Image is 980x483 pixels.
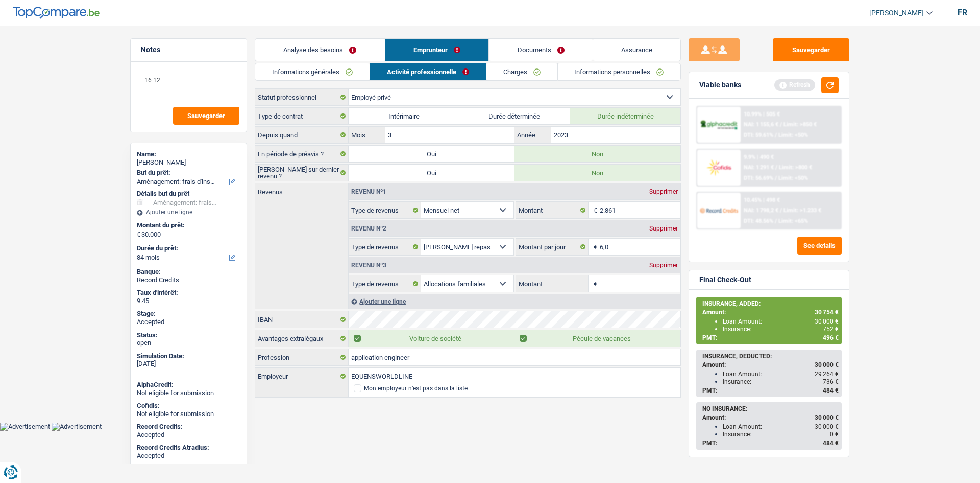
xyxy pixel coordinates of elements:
div: Accepted [137,452,240,460]
label: Non [514,165,680,181]
input: MM [385,127,514,143]
span: Limit: <65% [778,218,808,224]
label: Non [514,146,680,162]
a: Analyse des besoins [255,39,385,61]
div: Record Credits: [137,423,240,431]
div: Status: [137,331,240,339]
span: 30 000 € [815,414,839,421]
span: 30 754 € [815,309,839,316]
div: Not eligible for submission [137,389,240,397]
div: [DATE] [137,360,240,368]
label: Revenus [255,183,348,195]
span: € [137,231,140,239]
div: Insurance: [723,378,839,385]
span: Limit: >800 € [779,164,812,171]
div: Supprimer [647,225,680,232]
input: Cherchez votre employeur [349,368,680,384]
span: 496 € [823,334,839,341]
div: PMT: [702,440,839,447]
span: Limit: <50% [778,132,808,139]
div: Insurance: [723,431,839,438]
span: NAI: 1 798,2 € [744,207,778,214]
div: Amount: [702,361,839,369]
div: Ajouter une ligne [137,209,240,216]
div: Ajouter une ligne [349,294,680,309]
span: NAI: 1 291 € [744,164,774,171]
span: Limit: >850 € [783,121,817,128]
span: 30 000 € [815,361,839,369]
span: DTI: 48.56% [744,218,773,224]
span: 30 000 € [815,318,839,325]
a: Assurance [593,39,681,61]
a: [PERSON_NAME] [861,5,933,21]
img: Record Credits [700,201,738,220]
span: 752 € [823,326,839,333]
span: DTI: 59.61% [744,132,773,139]
label: Type de revenus [349,239,421,255]
span: 30 000 € [815,423,839,430]
span: [PERSON_NAME] [869,9,924,17]
label: Montant [516,202,589,218]
div: Supprimer [647,189,680,195]
div: NO INSURANCE: [702,405,839,412]
div: INSURANCE, ADDED: [702,300,839,307]
label: Oui [349,165,514,181]
div: Détails but du prêt [137,190,240,198]
label: Montant par jour [516,239,589,255]
span: / [775,164,777,171]
label: Montant [516,275,589,292]
div: 9.45 [137,297,240,305]
div: Loan Amount: [723,318,839,325]
span: € [589,275,600,292]
div: Record Credits Atradius: [137,444,240,452]
span: 736 € [823,378,839,385]
label: Statut professionnel [255,89,349,105]
div: Supprimer [647,262,680,268]
div: Revenu nº1 [349,189,389,195]
span: / [775,132,777,139]
label: Voiture de société [349,330,514,347]
label: But du prêt: [137,169,238,177]
div: fr [958,8,967,17]
span: / [780,207,782,214]
label: Depuis quand [255,127,349,143]
label: En période de préavis ? [255,146,349,162]
a: Informations générales [255,63,370,80]
a: Documents [489,39,593,61]
label: Pécule de vacances [514,330,680,347]
img: Cofidis [700,158,738,177]
div: Revenu nº2 [349,225,389,232]
span: Limit: >1.233 € [783,207,821,214]
span: 484 € [823,387,839,394]
label: IBAN [255,311,349,328]
span: / [780,121,782,128]
div: Not eligible for submission [137,410,240,418]
div: 10.45% | 498 € [744,197,780,203]
span: 29 264 € [815,371,839,378]
div: Record Credits [137,276,240,284]
span: Sauvegarder [187,112,225,119]
div: Final Check-Out [699,275,751,284]
span: NAI: 1 155,6 € [744,121,778,128]
div: Stage: [137,310,240,318]
span: Limit: <50% [778,175,808,181]
a: Charges [486,63,557,80]
div: Loan Amount: [723,423,839,430]
label: Mois [349,127,385,143]
div: Refresh [774,79,815,90]
div: Viable banks [699,81,741,89]
button: Sauvegarder [173,107,239,125]
span: 484 € [823,440,839,447]
div: PMT: [702,387,839,394]
label: Oui [349,146,514,162]
img: TopCompare Logo [13,7,100,19]
input: AAAA [551,127,680,143]
div: Revenu nº3 [349,262,389,268]
label: Intérimaire [349,108,459,124]
label: Durée indéterminée [570,108,681,124]
div: Accepted [137,318,240,326]
div: PMT: [702,334,839,341]
span: / [775,218,777,224]
span: / [775,175,777,181]
button: See details [797,237,842,255]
